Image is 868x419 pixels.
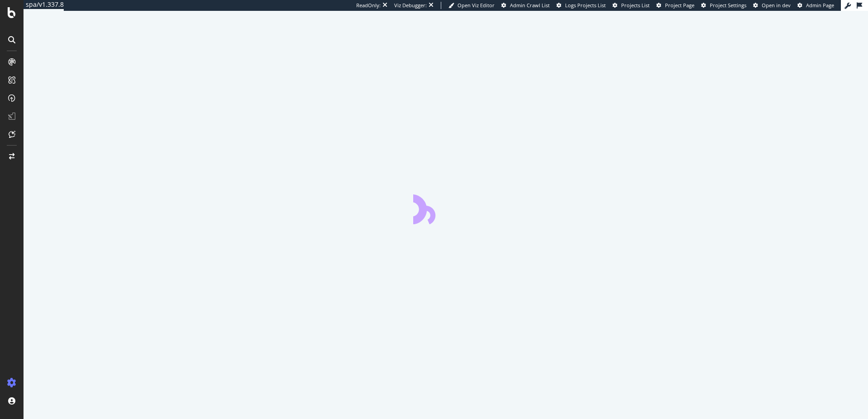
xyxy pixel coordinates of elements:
div: animation [413,192,478,224]
a: Projects List [613,2,650,9]
span: Project Page [665,2,694,9]
a: Project Page [656,2,694,9]
span: Open Viz Editor [458,2,495,9]
a: Admin Crawl List [501,2,550,9]
span: Admin Crawl List [510,2,550,9]
a: Logs Projects List [557,2,606,9]
a: Project Settings [701,2,746,9]
span: Logs Projects List [565,2,606,9]
a: Admin Page [797,2,834,9]
span: Project Settings [710,2,746,9]
span: Open in dev [762,2,791,9]
a: Open Viz Editor [448,2,495,9]
span: Admin Page [806,2,834,9]
div: Viz Debugger: [394,2,427,9]
span: Projects List [621,2,650,9]
a: Open in dev [753,2,791,9]
div: ReadOnly: [356,2,381,9]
